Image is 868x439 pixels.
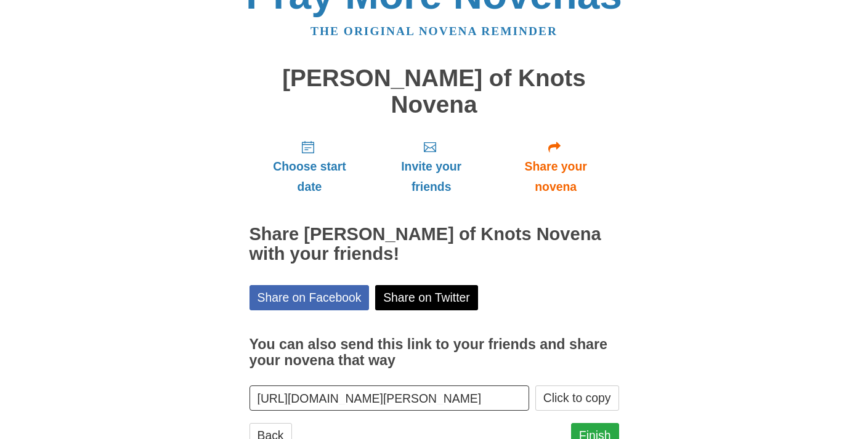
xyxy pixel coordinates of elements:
h2: Share [PERSON_NAME] of Knots Novena with your friends! [249,225,619,264]
a: Share your novena [493,130,619,203]
a: The original novena reminder [310,25,558,38]
h1: [PERSON_NAME] of Knots Novena [249,65,619,118]
a: Share on Facebook [249,285,370,310]
a: Share on Twitter [375,285,478,310]
button: Click to copy [535,385,619,411]
span: Invite your friends [382,156,480,197]
h3: You can also send this link to your friends and share your novena that way [249,337,619,368]
a: Choose start date [249,130,370,203]
a: Invite your friends [370,130,492,203]
span: Share your novena [505,156,607,197]
span: Choose start date [262,156,358,197]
